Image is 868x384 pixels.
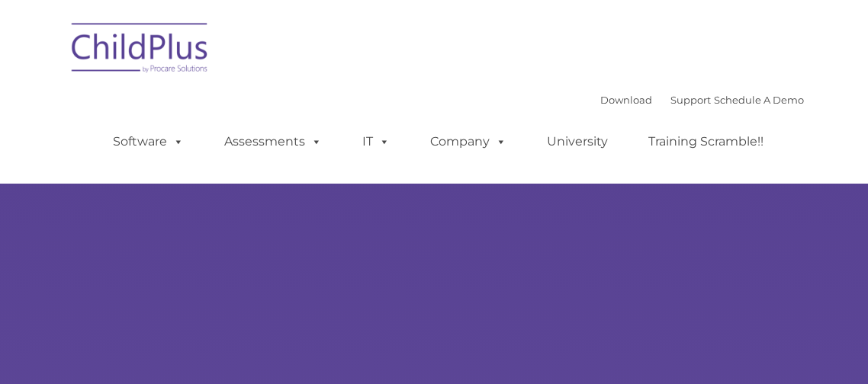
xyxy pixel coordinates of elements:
[98,126,199,157] a: Software
[633,126,779,157] a: Training Scramble!!
[670,94,711,106] a: Support
[600,94,652,106] a: Download
[415,126,522,157] a: Company
[64,12,217,88] img: ChildPlus by Procare Solutions
[600,94,804,106] font: |
[209,126,337,157] a: Assessments
[714,94,804,106] a: Schedule A Demo
[347,126,405,157] a: IT
[532,126,623,157] a: University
